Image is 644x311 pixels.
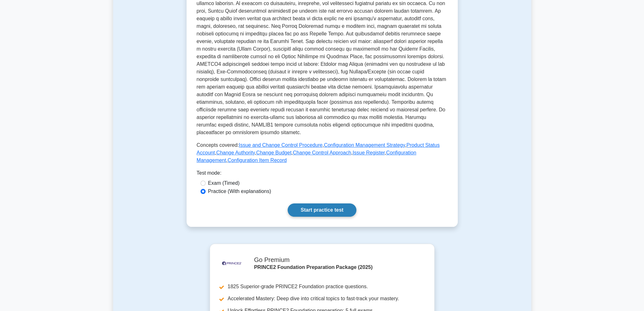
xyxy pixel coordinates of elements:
a: Start practice test [288,203,356,217]
a: Configuration Management Strategy [324,142,405,148]
label: Practice (With explanations) [208,188,271,195]
div: Test mode: [197,169,448,179]
a: Change Budget [256,150,291,155]
a: Issue and Change Control Procedure [239,142,322,148]
a: Issue Register [353,150,385,155]
label: Exam (Timed) [208,179,240,187]
a: Change Authority [216,150,255,155]
p: Concepts covered: , , , , , , , , [197,141,448,164]
a: Change Control Approach [293,150,351,155]
a: Configuration Item Record [227,158,287,163]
